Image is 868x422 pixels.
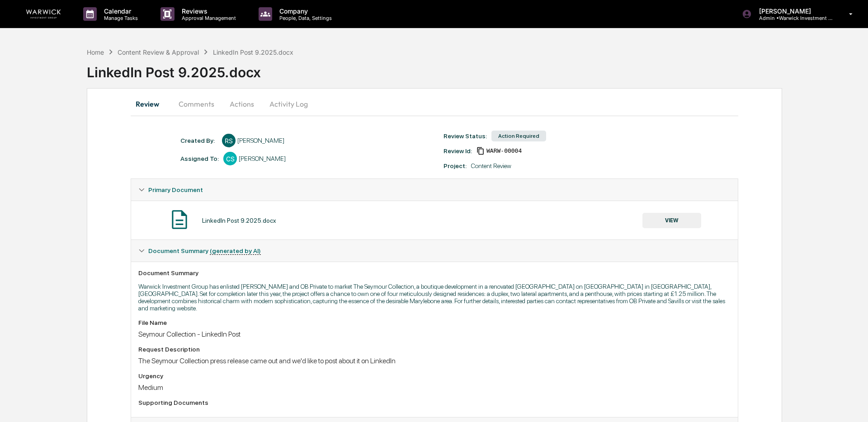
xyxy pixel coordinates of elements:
[223,152,237,165] div: CS
[138,399,731,406] div: Supporting Documents
[138,346,731,353] div: Request Description
[222,93,262,115] button: Actions
[752,7,836,15] p: [PERSON_NAME]
[272,15,336,21] p: People, Data, Settings
[839,392,863,417] iframe: Open customer support
[131,93,171,115] button: Review
[210,247,261,255] u: (generated by AI)
[138,319,731,326] div: File Name
[97,15,142,21] p: Manage Tasks
[443,132,487,140] div: Review Status:
[138,269,731,277] div: Document Summary
[239,155,286,162] div: [PERSON_NAME]
[138,283,731,312] p: Warwick Investment Group has enlisted [PERSON_NAME] and OB Private to market The Seymour Collecti...
[752,15,836,21] p: Admin • Warwick Investment Group
[22,9,65,19] img: logo
[180,155,219,162] div: Assigned To:
[272,7,336,15] p: Company
[138,356,731,365] div: The Seymour Collection press release came out and we'd like to post about it on LinkedIn
[87,57,868,80] div: LinkedIn Post 9.2025.docx
[138,330,731,338] div: Seymour Collection - LinkedIn Post
[213,48,293,56] div: LinkedIn Post 9.2025.docx
[131,240,738,262] div: Document Summary (generated by AI)
[131,201,738,239] div: Primary Document
[237,137,284,144] div: [PERSON_NAME]
[486,147,522,155] span: 9d870a6a-857a-4f33-b195-172524ee5e7a
[175,7,241,15] p: Reviews
[180,137,217,144] div: Created By: ‎ ‎
[443,162,467,169] div: Project:
[202,217,276,224] div: LinkedIn Post 9.2025.docx
[87,48,104,56] div: Home
[222,134,236,147] div: RS
[138,383,731,392] div: Medium
[131,93,738,115] div: secondary tabs example
[118,48,199,56] div: Content Review & Approval
[168,208,191,231] img: Document Icon
[131,262,738,417] div: Document Summary (generated by AI)
[262,93,315,115] button: Activity Log
[175,15,241,21] p: Approval Management
[148,186,203,193] span: Primary Document
[443,147,472,155] div: Review Id:
[471,162,511,169] div: Content Review
[148,247,261,254] span: Document Summary
[491,131,546,141] div: Action Required
[642,213,701,228] button: VIEW
[131,179,738,201] div: Primary Document
[171,93,222,115] button: Comments
[97,7,142,15] p: Calendar
[138,372,731,380] div: Urgency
